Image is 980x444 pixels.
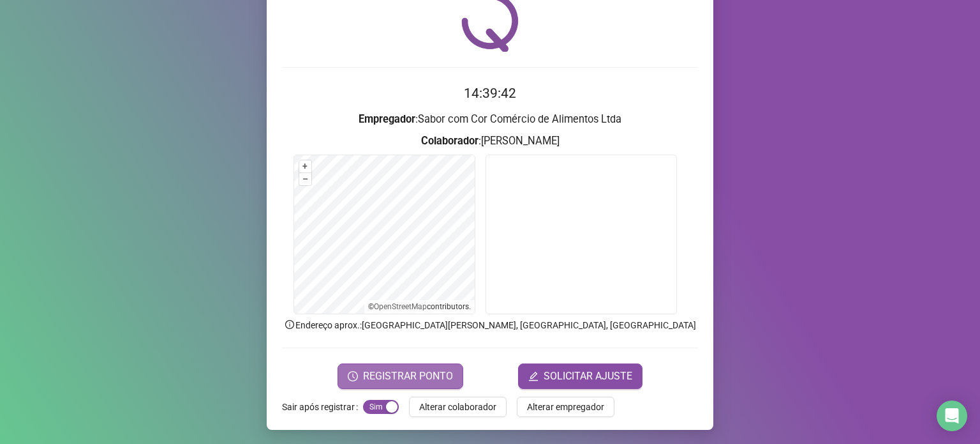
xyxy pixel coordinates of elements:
strong: Empregador [359,113,415,125]
div: Open Intercom Messenger [937,401,967,431]
span: edit [528,371,538,381]
span: Alterar empregador [527,400,604,414]
li: © contributors. [368,302,471,311]
button: editSOLICITAR AJUSTE [518,364,642,389]
button: REGISTRAR PONTO [338,364,463,389]
button: Alterar colaborador [409,397,507,417]
label: Sair após registrar [282,397,363,417]
button: Alterar empregador [517,397,614,417]
span: REGISTRAR PONTO [363,369,453,384]
span: SOLICITAR AJUSTE [544,369,632,384]
span: info-circle [284,319,295,330]
button: + [299,160,311,172]
span: clock-circle [348,371,358,381]
time: 14:39:42 [464,86,516,101]
h3: : Sabor com Cor Comércio de Alimentos Ltda [282,111,698,128]
strong: Colaborador [421,135,479,147]
a: OpenStreetMap [374,302,427,311]
span: Alterar colaborador [419,400,496,414]
button: – [299,173,311,185]
h3: : [PERSON_NAME] [282,133,698,149]
p: Endereço aprox. : [GEOGRAPHIC_DATA][PERSON_NAME], [GEOGRAPHIC_DATA], [GEOGRAPHIC_DATA] [282,318,698,332]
